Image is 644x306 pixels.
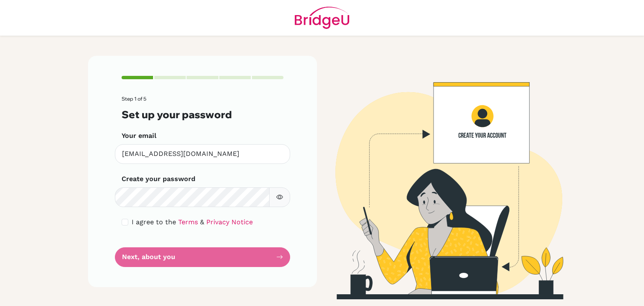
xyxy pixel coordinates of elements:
[200,218,204,226] span: &
[178,218,198,226] a: Terms
[206,218,253,226] a: Privacy Notice
[122,174,195,184] label: Create your password
[122,96,146,102] span: Step 1 of 5
[122,131,156,141] label: Your email
[122,109,283,121] h3: Set up your password
[132,218,176,226] span: I agree to the
[115,144,290,164] input: Insert your email*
